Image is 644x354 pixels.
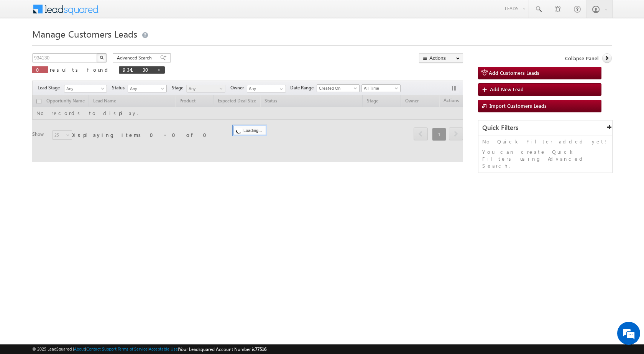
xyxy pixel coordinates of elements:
[317,85,357,92] span: Created On
[247,85,286,92] input: Type to Search
[489,69,539,76] span: Add Customers Leads
[179,346,266,352] span: Your Leadsquared Account Number is
[64,85,107,92] a: Any
[419,53,463,63] button: Actions
[290,84,317,91] span: Date Range
[172,84,186,91] span: Stage
[36,66,44,73] span: 0
[233,126,266,135] div: Loading...
[276,85,285,93] a: Show All Items
[149,346,178,351] a: Acceptable Use
[100,56,103,59] img: Search
[86,346,117,351] a: Contact Support
[490,86,524,92] span: Add New Lead
[490,102,547,109] span: Import Customers Leads
[118,346,148,351] a: Terms of Service
[74,346,85,351] a: About
[128,85,164,92] span: Any
[187,85,223,92] span: Any
[186,85,225,92] a: Any
[112,84,128,91] span: Status
[317,84,360,92] a: Created On
[482,148,608,169] p: You can create Quick Filters using Advanced Search.
[123,66,153,73] span: 934130
[50,66,111,73] span: results found
[255,346,266,352] span: 77516
[478,120,612,135] div: Quick Filters
[565,55,598,62] span: Collapse Panel
[32,28,137,40] span: Manage Customers Leads
[361,84,401,92] a: All Time
[32,346,266,353] span: © 2025 LeadSquared | | | | |
[38,84,63,91] span: Lead Stage
[482,138,608,145] p: No Quick Filter added yet!
[230,84,247,91] span: Owner
[128,85,167,92] a: Any
[362,85,398,92] span: All Time
[64,85,104,92] span: Any
[117,54,154,61] span: Advanced Search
